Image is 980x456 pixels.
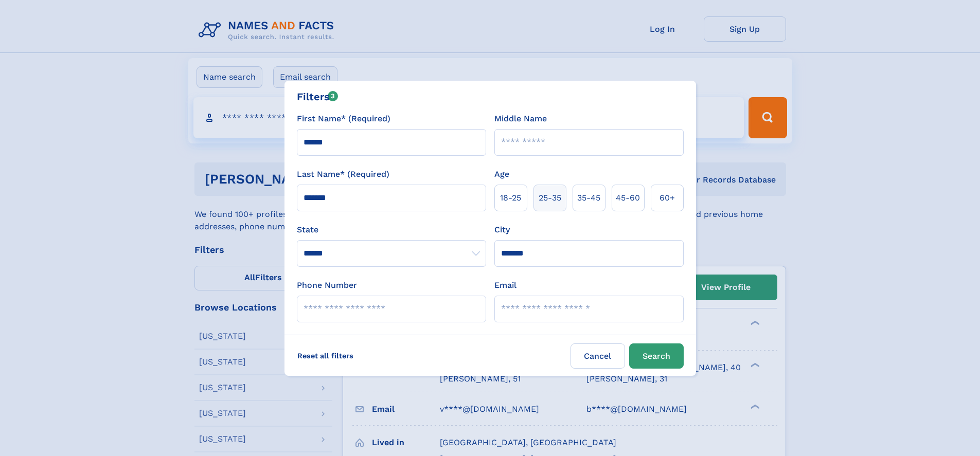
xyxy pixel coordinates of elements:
label: Email [494,279,516,291]
span: 35‑45 [577,192,600,204]
span: 45‑60 [616,192,640,204]
span: 25‑35 [539,192,561,204]
label: Phone Number [297,279,357,291]
div: Filters [297,89,338,104]
span: 60+ [660,192,675,204]
label: City [494,224,510,236]
label: First Name* (Required) [297,113,390,125]
span: 18‑25 [500,192,521,204]
label: Cancel [571,343,625,369]
button: Search [629,343,684,369]
label: Age [494,168,509,180]
label: Middle Name [494,113,547,125]
label: Reset all filters [291,343,360,368]
label: State [297,224,486,236]
label: Last Name* (Required) [297,168,389,180]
